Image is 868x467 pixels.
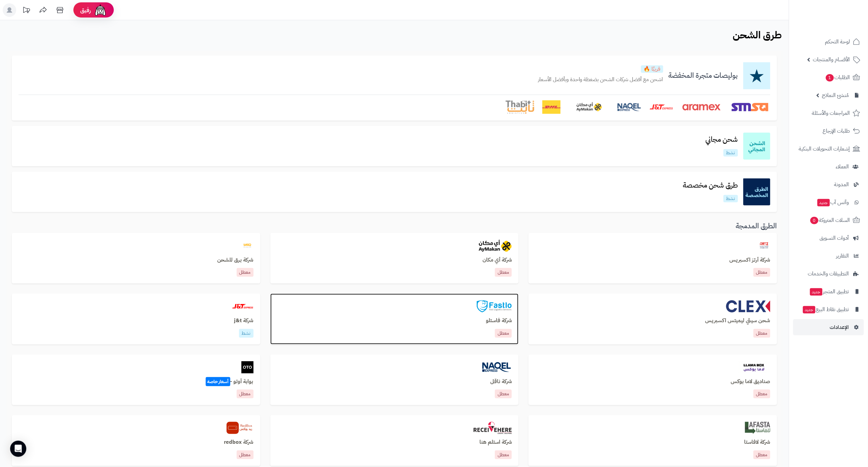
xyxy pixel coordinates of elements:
[237,390,254,398] p: معطل
[793,141,864,157] a: إشعارات التحويلات البنكية
[825,73,850,82] span: الطلبات
[730,100,770,114] img: SMSA
[820,233,849,243] span: أدوات التسويق
[495,329,512,338] p: معطل
[738,361,770,373] img: llamabox
[724,195,738,202] p: نشط
[535,318,770,324] h3: شحن سيتي ليميتس اكسبريس
[681,100,722,114] img: Aramex
[813,55,850,64] span: الأقسام والمنتجات
[19,318,254,324] h3: شركة j&t
[810,288,823,296] span: جديد
[227,422,254,434] img: redbox
[823,126,850,136] span: طلبات الإرجاع
[724,149,738,157] p: نشط
[529,415,777,466] a: lafastaشركة لافاستامعطل
[678,181,743,202] a: طرق شحن مخصصةنشط
[649,100,673,114] img: J&T Express
[617,100,641,114] img: Naqel
[758,240,770,252] img: artzexpress
[793,266,864,282] a: التطبيقات والخدمات
[700,136,743,156] a: شحن مجانينشط
[793,69,864,86] a: الطلبات1
[542,100,560,114] img: DHL
[809,287,849,296] span: تطبيق المتجر
[793,230,864,246] a: أدوات التسويق
[277,439,512,445] h3: شركة استلم هنا
[270,355,519,405] a: naqelشركة ناقلمعطل
[495,268,512,277] p: معطل
[834,180,849,189] span: المدونة
[810,215,850,225] span: السلات المتروكة
[754,390,770,398] p: معطل
[826,74,834,81] span: 1
[754,268,770,277] p: معطل
[802,305,849,314] span: تطبيق نقاط البيع
[803,306,815,313] span: جديد
[477,300,512,312] img: fastlo
[241,361,254,373] img: oto
[793,105,864,121] a: المراجعات والأسئلة
[94,3,107,17] img: ai-face.png
[18,3,35,19] a: تحديثات المنصة
[474,422,512,434] img: aymakan
[793,123,864,139] a: طلبات الإرجاع
[535,257,770,263] h3: شركة أرتز اكسبريس
[817,199,830,206] span: جديد
[822,18,862,32] img: logo-2.png
[754,451,770,459] p: معطل
[793,212,864,228] a: السلات المتروكة0
[822,91,849,100] span: مُنشئ النماذج
[830,323,849,332] span: الإعدادات
[793,248,864,264] a: التقارير
[808,269,849,278] span: التطبيقات والخدمات
[793,194,864,210] a: وآتس آبجديد
[836,251,849,261] span: التقارير
[12,415,260,466] a: redboxشركة redboxمعطل
[793,159,864,175] a: العملاء
[277,257,512,263] h3: شركة أي مكان
[538,76,663,84] p: اشحن مع أفضل شركات الشحن بضغطة واحدة وبأفضل الأسعار
[80,6,91,14] span: رفيق
[232,300,254,312] img: jt
[19,439,254,445] h3: شركة redbox
[241,240,254,252] img: barq
[817,198,849,207] span: وآتس آب
[678,181,743,189] h3: طرق شحن مخصصة
[19,379,254,385] h3: بوابة أوتو -
[793,301,864,318] a: تطبيق نقاط البيعجديد
[825,37,850,46] span: لوحة التحكم
[479,240,512,252] img: aymakan
[810,217,819,224] span: 0
[277,379,512,385] h3: شركة ناقل
[506,100,534,114] img: Thabit
[277,318,512,324] h3: شركة فاستلو
[270,415,519,466] a: aymakanشركة استلم هنامعطل
[529,294,777,344] a: clexشحن سيتي ليميتس اكسبريسمعطل
[19,257,254,263] h3: شركة برق للشحن
[700,136,743,143] h3: شحن مجاني
[799,144,850,154] span: إشعارات التحويلات البنكية
[663,72,743,79] h3: بوليصات متجرة المخفضة
[12,294,260,344] a: jtشركة j&tنشط
[481,361,512,373] img: naqel
[237,268,254,277] p: معطل
[495,390,512,398] p: معطل
[270,294,519,344] a: fastloشركة فاستلومعطل
[495,451,512,459] p: معطل
[12,222,777,230] h3: الطرق المدمجة
[726,300,770,312] img: clex
[270,233,519,284] a: aymakanشركة أي مكانمعطل
[733,27,782,42] b: طرق الشحن
[535,379,770,385] h3: صناديق لاما بوكس
[535,439,770,445] h3: شركة لافاستا
[641,65,663,73] p: قريبًا 🔥
[836,162,849,171] span: العملاء
[745,422,770,434] img: lafasta
[793,283,864,300] a: تطبيق المتجرجديد
[12,355,260,405] a: otoبوابة أوتو -أسعار خاصةمعطل
[529,355,777,405] a: llamaboxصناديق لاما بوكسمعطل
[237,451,254,459] p: معطل
[754,329,770,338] p: معطل
[206,377,230,386] span: أسعار خاصة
